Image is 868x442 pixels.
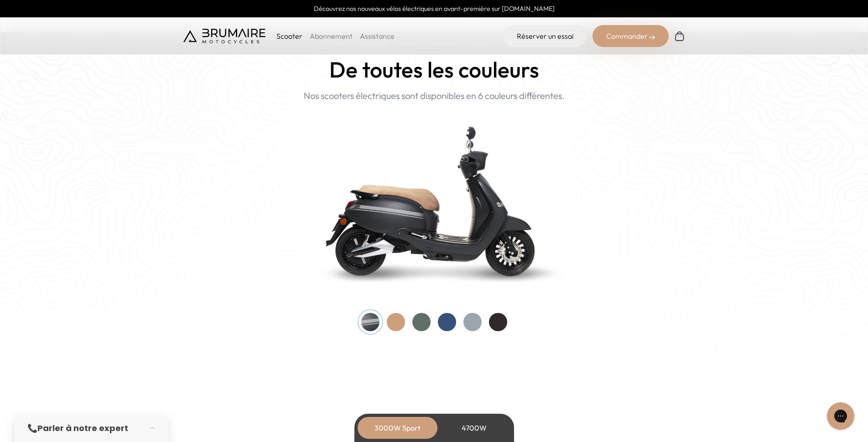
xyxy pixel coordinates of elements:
img: Panier [674,31,685,42]
img: right-arrow-2.png [650,35,655,40]
a: Abonnement [310,31,353,41]
h2: De toutes les couleurs [329,57,539,82]
p: Scooter [276,31,302,42]
div: 4700W [438,417,511,439]
a: Assistance [360,31,395,41]
iframe: Gorgias live chat messenger [822,399,859,433]
p: Nos scooters électriques sont disponibles en 6 couleurs différentes. [304,89,565,103]
div: Commander [593,25,669,47]
a: Réserver un essai [503,25,587,47]
div: 3000W Sport [361,417,434,439]
img: Brumaire Motocycles [183,29,265,43]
